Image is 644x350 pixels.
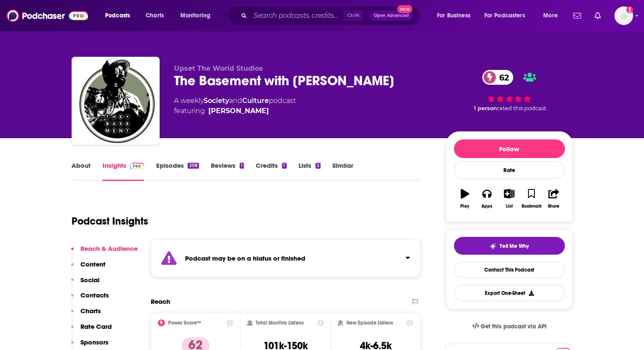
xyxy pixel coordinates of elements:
span: Logged in as shcarlos [614,6,633,25]
a: About [72,161,91,181]
p: Rate Card [80,322,112,331]
img: The Basement with Tim Ross [73,58,158,143]
p: Content [80,260,105,268]
img: Podchaser - Follow, Share and Rate Podcasts [7,8,88,24]
div: List [506,204,513,209]
img: tell me why sparkle [489,243,496,250]
button: Content [71,260,105,276]
button: Contacts [71,291,109,307]
button: open menu [431,9,481,22]
a: Show notifications dropdown [570,8,584,23]
span: More [543,10,558,22]
a: InsightsPodchaser Pro [102,161,144,181]
div: Share [548,204,559,209]
span: 1 person [474,105,497,111]
span: Podcasts [105,10,130,22]
div: Apps [481,204,492,209]
div: 62 1 personrated this podcast [446,64,573,117]
div: 1 [240,163,244,169]
span: Charts [146,10,164,22]
div: 1 [282,163,286,169]
span: For Business [437,10,470,22]
span: Ctrl K [343,10,363,21]
div: Rate [454,161,565,179]
h2: New Episode Listens [346,320,393,326]
button: Charts [71,307,101,322]
button: tell me why sparkleTell Me Why [454,237,565,255]
a: Culture [242,97,269,105]
span: Get this podcast via API [481,323,546,330]
a: Episodes208 [156,161,199,181]
button: Follow [454,139,565,158]
button: Bookmark [520,183,542,214]
a: Lists2 [299,161,321,181]
a: Show notifications dropdown [591,8,604,23]
p: Sponsors [80,338,108,346]
button: open menu [99,9,141,22]
img: User Profile [614,6,633,25]
button: open menu [537,9,568,22]
h2: Reach [151,297,170,306]
p: Social [80,276,100,284]
svg: Add a profile image [626,6,633,13]
a: Reviews1 [211,161,244,181]
a: 62 [482,70,513,85]
strong: Podcast may be on a hiatus or finished [185,254,305,262]
button: Rate Card [71,322,112,338]
span: For Podcasters [484,10,525,22]
div: A weekly podcast [174,96,296,116]
a: Society [204,97,229,105]
button: Play [454,183,476,214]
h2: Total Monthly Listens [256,320,304,326]
p: Reach & Audience [80,244,138,253]
a: Similar [332,161,353,181]
input: Search podcasts, credits, & more... [250,9,343,22]
h2: Power Score™ [168,320,201,326]
p: Contacts [80,291,109,299]
a: Credits1 [256,161,286,181]
span: rated this podcast [497,105,546,111]
span: and [229,97,242,105]
span: Monitoring [180,10,210,22]
button: Reach & Audience [71,244,138,260]
span: featuring [174,106,296,116]
div: 208 [188,163,199,169]
a: [PERSON_NAME] [208,106,269,116]
span: Tell Me Why [500,243,529,250]
h1: Podcast Insights [72,215,148,228]
section: Click to expand status details [151,239,421,277]
span: 62 [491,70,513,85]
button: open menu [174,9,221,22]
button: List [498,183,520,214]
a: Charts [140,9,169,22]
span: Open Advanced [374,14,409,18]
span: Upset The World Studios [174,64,263,72]
button: Apps [476,183,498,214]
button: Show profile menu [614,6,633,25]
div: Bookmark [521,204,541,209]
div: Search podcasts, credits, & more... [235,6,428,25]
button: Share [542,183,564,214]
button: Open AdvancedNew [370,11,413,21]
button: Export One-Sheet [454,285,565,301]
img: Podchaser Pro [130,163,144,169]
div: Play [460,204,469,209]
a: Contact This Podcast [454,261,565,278]
button: open menu [479,9,537,22]
a: Get this podcast via API [465,316,553,337]
span: New [397,5,412,13]
p: Charts [80,307,101,315]
button: Social [71,276,100,292]
div: 2 [315,163,321,169]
